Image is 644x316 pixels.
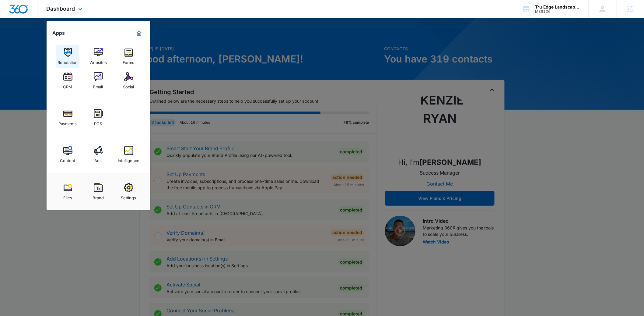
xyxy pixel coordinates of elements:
[118,155,139,163] div: Intelligence
[117,143,140,166] a: Intelligence
[87,180,110,203] a: Brand
[53,30,65,36] h2: Apps
[117,69,140,92] a: Social
[89,57,107,65] div: Websites
[63,192,72,200] div: Files
[56,143,79,166] a: Content
[56,69,79,92] a: CRM
[63,81,72,89] div: CRM
[95,155,102,163] div: Ads
[117,180,140,203] a: Settings
[535,9,580,14] div: account id
[56,180,79,203] a: Files
[58,57,78,65] div: Reputation
[121,192,136,200] div: Settings
[56,45,79,68] a: Reputation
[93,192,104,200] div: Brand
[87,45,110,68] a: Websites
[60,155,75,163] div: Content
[123,81,134,89] div: Social
[117,45,140,68] a: Forms
[47,5,75,12] span: Dashboard
[56,106,79,129] a: Payments
[123,57,135,65] div: Forms
[93,81,103,89] div: Email
[87,106,110,129] a: POS
[87,143,110,166] a: Ads
[59,118,77,126] div: Payments
[535,5,580,9] div: account name
[87,69,110,92] a: Email
[134,28,144,38] a: Marketing 360® Dashboard
[94,118,102,126] div: POS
